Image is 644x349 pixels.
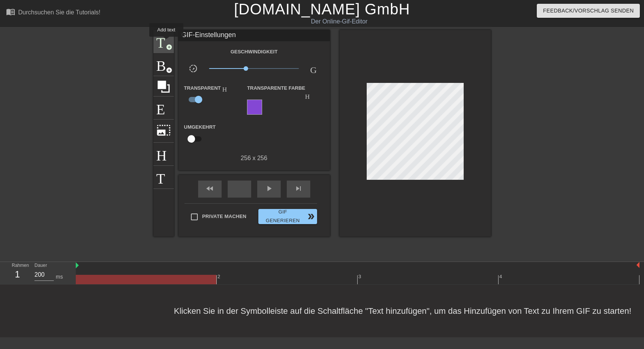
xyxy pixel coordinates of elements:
div: 4 [499,273,502,280]
div: GIF-Einstellungen [178,30,330,41]
span: Feedback/Vorschlag senden [543,6,634,16]
span: Geschwindigkeit [310,64,319,73]
span: fast_rewind [205,184,214,193]
span: add_circle [166,67,172,73]
span: add_circle [166,44,172,50]
span: Hilfe [156,146,171,160]
span: Titel [156,33,171,48]
div: 2 [217,273,220,280]
label: Dauer [34,263,47,268]
span: Hilfe [305,92,311,99]
span: menu_book [6,7,15,16]
img: bound-end.png [636,262,639,268]
span: slow_motion_video [189,64,198,73]
span: Bild [156,56,171,71]
span: Tastatur [156,169,171,184]
label: Umgekehrt [184,123,216,131]
a: [DOMAIN_NAME] GmbH [234,1,410,17]
div: ms [56,273,63,281]
span: skip_vorherige [235,184,244,193]
span: Ernte [156,100,171,114]
div: Der Online-Gif-Editor [219,17,460,26]
button: Feedback/Vorschlag senden [537,4,640,18]
div: 256 x 256 [178,154,330,163]
span: Private machen [202,213,247,220]
a: Durchsuchen Sie die Tutorials! [6,7,100,19]
button: Gif generieren [258,209,317,224]
span: double_arrow [306,212,316,221]
span: Hilfe [222,85,229,92]
div: Rahmen [6,262,29,284]
div: Durchsuchen Sie die Tutorials! [18,9,100,16]
div: 3 [358,273,361,280]
span: play_arrow [264,184,274,193]
span: skip_next [294,184,303,193]
label: Transparente Farbe [247,84,311,99]
label: Transparent [184,84,229,92]
span: Gif generieren [261,208,314,225]
label: Geschwindigkeit [230,48,277,56]
div: 1 [12,268,23,281]
span: photo_size_select_large [156,123,171,137]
